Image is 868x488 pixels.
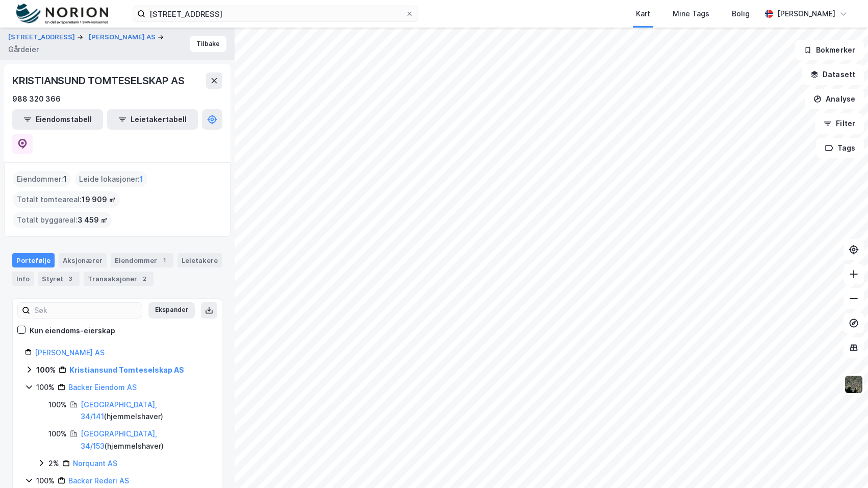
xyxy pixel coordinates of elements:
[73,459,117,468] a: Norquant AS
[84,272,154,286] div: Transaksjoner
[12,109,103,130] button: Eiendomstabell
[48,399,67,411] div: 100%
[844,375,863,394] img: 9k=
[12,93,61,105] div: 988 320 366
[59,253,107,267] div: Aksjonærer
[802,64,864,85] button: Datasett
[68,383,137,392] a: Backer Eiendom AS
[140,173,143,185] span: 1
[673,8,709,20] div: Mine Tags
[36,475,55,487] div: 100%
[159,255,169,265] div: 1
[82,193,116,206] span: 19 909 ㎡
[81,429,157,450] a: [GEOGRAPHIC_DATA], 34/153
[111,253,173,267] div: Eiendommer
[30,303,142,318] input: Søk
[12,272,34,286] div: Info
[148,302,195,319] button: Ekspander
[81,428,210,452] div: ( hjemmelshaver )
[35,348,105,357] a: [PERSON_NAME] AS
[81,399,210,423] div: ( hjemmelshaver )
[777,8,835,20] div: [PERSON_NAME]
[139,274,149,284] div: 2
[190,36,226,52] button: Tilbake
[12,253,55,267] div: Portefølje
[8,43,39,56] div: Gårdeier
[13,212,112,228] div: Totalt byggareal :
[816,138,864,158] button: Tags
[8,32,77,42] button: [STREET_ADDRESS]
[12,72,186,89] div: KRISTIANSUND TOMTESELSKAP AS
[145,6,405,21] input: Søk på adresse, matrikkel, gårdeiere, leietakere eller personer
[795,40,864,60] button: Bokmerker
[48,428,67,440] div: 100%
[48,457,59,470] div: 2%
[13,191,120,208] div: Totalt tomteareal :
[78,214,108,226] span: 3 459 ㎡
[81,400,157,421] a: [GEOGRAPHIC_DATA], 34/141
[177,253,222,267] div: Leietakere
[817,439,868,488] div: Kontrollprogram for chat
[13,171,71,187] div: Eiendommer :
[69,365,184,374] a: Kristiansund Tomteselskap AS
[63,173,67,185] span: 1
[68,476,129,485] a: Backer Rederi AS
[65,274,75,284] div: 3
[636,8,650,20] div: Kart
[817,439,868,488] iframe: Chat Widget
[38,272,80,286] div: Styret
[16,4,108,25] img: norion-logo.80e7a08dc31c2e691866.png
[805,89,864,109] button: Analyse
[75,171,147,187] div: Leide lokasjoner :
[36,381,55,394] div: 100%
[30,325,115,337] div: Kun eiendoms-eierskap
[36,364,56,376] div: 100%
[815,113,864,134] button: Filter
[732,8,750,20] div: Bolig
[89,32,158,42] button: [PERSON_NAME] AS
[107,109,198,130] button: Leietakertabell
